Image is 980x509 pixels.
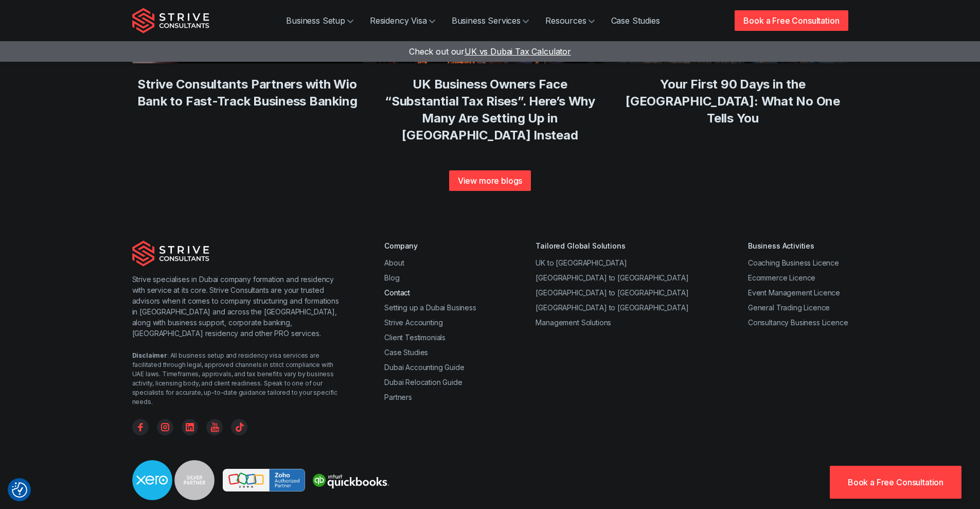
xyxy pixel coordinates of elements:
[449,170,531,191] a: View more blogs
[309,469,391,492] img: Strive is a quickbooks Partner
[132,240,209,266] img: Strive Consultants
[384,273,399,282] a: Blog
[603,10,668,31] a: Case Studies
[132,351,344,407] div: : All business setup and residency visa services are facilitated through legal, approved channels...
[536,240,688,251] div: Tailored Global Solutions
[465,46,571,57] span: UK vs Dubai Tax Calculator
[278,10,362,31] a: Business Setup
[748,303,830,312] a: General Trading Licence
[12,482,27,498] img: Revisit consent button
[384,288,410,297] a: Contact
[206,419,223,435] a: YouTube
[536,318,611,327] a: Management Solutions
[12,482,27,498] button: Consent Preferences
[626,77,840,126] a: Your First 90 Days in the [GEOGRAPHIC_DATA]: What No One Tells You
[536,258,627,267] a: UK to [GEOGRAPHIC_DATA]
[157,419,173,435] a: Instagram
[536,273,688,282] a: [GEOGRAPHIC_DATA] to [GEOGRAPHIC_DATA]
[748,288,840,297] a: Event Management Licence
[536,288,688,297] a: [GEOGRAPHIC_DATA] to [GEOGRAPHIC_DATA]
[409,46,571,57] a: Check out ourUK vs Dubai Tax Calculator
[137,77,358,109] a: Strive Consultants Partners with Wio Bank to Fast-Track Business Banking
[748,240,848,251] div: Business Activities
[362,10,443,31] a: Residency Visa
[537,10,603,31] a: Resources
[384,378,462,387] a: Dubai Relocation Guide
[182,419,198,435] a: Linkedin
[384,240,476,251] div: Company
[132,274,344,339] p: Strive specialises in Dubai company formation and residency with service at its core. Strive Cons...
[536,303,688,312] a: [GEOGRAPHIC_DATA] to [GEOGRAPHIC_DATA]
[384,258,404,267] a: About
[443,10,537,31] a: Business Services
[384,333,446,342] a: Client Testimonials
[748,258,839,267] a: Coaching Business Licence
[132,419,149,435] a: Facebook
[384,393,412,401] a: Partners
[132,8,209,33] img: Strive Consultants
[830,466,961,499] a: Book a Free Consultation
[384,363,464,372] a: Dubai Accounting Guide
[231,419,247,435] a: TikTok
[384,318,442,327] a: Strive Accounting
[384,303,476,312] a: Setting up a Dubai Business
[385,77,595,143] a: UK Business Owners Face “Substantial Tax Rises”. Here’s Why Many Are Setting Up in [GEOGRAPHIC_DA...
[748,273,815,282] a: Ecommerce Licence
[132,460,215,500] img: Strive is a Xero Silver Partner
[223,469,305,492] img: Strive is a Zoho Partner
[132,352,167,359] strong: Disclaimer
[735,10,848,31] a: Book a Free Consultation
[384,348,428,357] a: Case Studies
[748,318,848,327] a: Consultancy Business Licence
